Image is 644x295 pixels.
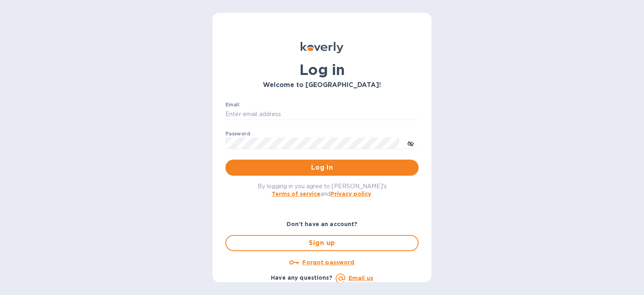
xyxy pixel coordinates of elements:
img: Koverly [301,42,343,53]
span: Log in [232,163,412,172]
b: Don't have an account? [287,221,358,227]
h1: Log in [225,61,419,78]
a: Email us [349,275,373,281]
label: Email [225,102,239,107]
input: Enter email address [225,108,419,120]
a: Privacy policy [330,191,371,197]
button: Log in [225,160,419,176]
h3: Welcome to [GEOGRAPHIC_DATA]! [225,81,419,89]
button: toggle password visibility [402,135,419,151]
u: Forgot password [302,259,354,266]
span: Sign up [233,238,411,248]
a: Terms of service [272,191,320,197]
label: Password [225,131,250,136]
b: Have any questions? [271,274,332,281]
span: By logging in you agree to [PERSON_NAME]'s and . [258,183,387,197]
button: Sign up [225,235,419,251]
